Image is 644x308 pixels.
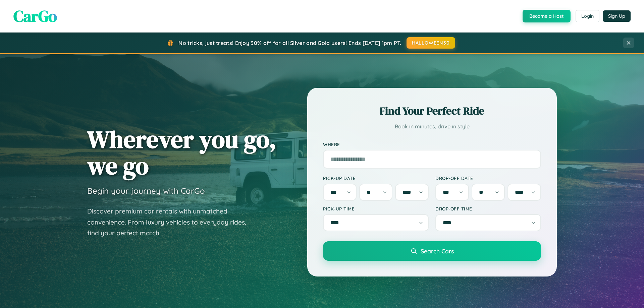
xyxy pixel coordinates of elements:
[323,122,541,131] p: Book in minutes, drive in style
[323,175,429,181] label: Pick-up Date
[13,5,57,27] span: CarGo
[323,141,541,147] label: Where
[178,40,401,46] span: No tricks, just treats! Enjoy 30% off for all Silver and Gold users! Ends [DATE] 1pm PT.
[323,104,541,118] h2: Find Your Perfect Ride
[523,10,571,22] button: Become a Host
[323,241,541,261] button: Search Cars
[435,206,541,211] label: Drop-off Time
[435,175,541,181] label: Drop-off Date
[407,37,455,49] button: HALLOWEEN30
[603,10,631,22] button: Sign Up
[87,186,205,196] h3: Begin your journey with CarGo
[421,247,454,255] span: Search Cars
[87,126,276,179] h1: Wherever you go, we go
[576,10,599,22] button: Login
[87,206,255,239] p: Discover premium car rentals with unmatched convenience. From luxury vehicles to everyday rides, ...
[323,206,429,211] label: Pick-up Time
